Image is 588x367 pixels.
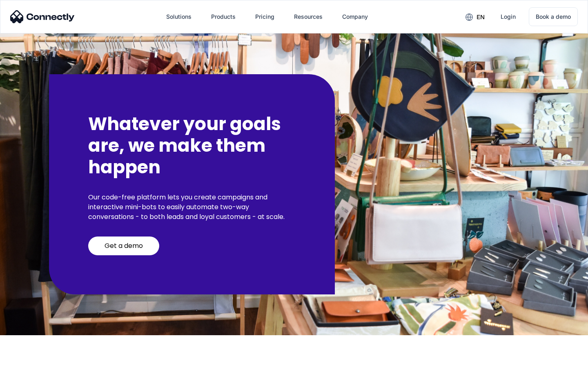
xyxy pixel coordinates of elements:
[529,7,578,26] a: Book a demo
[105,242,143,250] div: Get a demo
[294,11,323,22] div: Resources
[249,7,281,27] a: Pricing
[287,7,329,27] div: Resources
[255,11,274,22] div: Pricing
[88,237,159,255] a: Get a demo
[8,353,49,364] aside: Language selected: English
[336,7,374,27] div: Company
[10,10,75,23] img: Connectly Logo
[459,11,491,23] div: en
[501,11,516,22] div: Login
[88,113,296,178] h2: Whatever your goals are, we make them happen
[494,7,522,27] a: Login
[342,11,368,22] div: Company
[88,192,296,222] p: Our code-free platform lets you create campaigns and interactive mini-bots to easily automate two...
[16,353,49,364] ul: Language list
[477,11,485,23] div: en
[211,11,236,22] div: Products
[166,11,192,22] div: Solutions
[205,7,242,27] div: Products
[160,7,198,27] div: Solutions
